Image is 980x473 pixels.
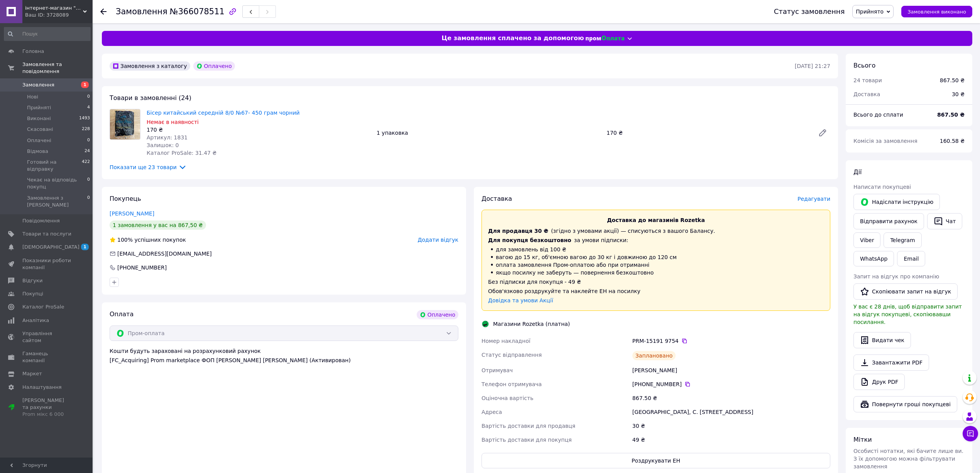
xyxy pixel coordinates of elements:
[117,237,133,243] span: 100%
[110,61,190,71] div: Замовлення з каталогу
[488,297,553,303] a: Довідка та умови Акції
[22,330,71,344] span: Управління сайтом
[87,104,90,111] span: 4
[774,8,845,15] div: Статус замовлення
[27,195,87,209] span: Замовлення з [PERSON_NAME]
[853,303,962,325] span: У вас є 28 днів, щоб відправити запит на відгук покупцеві, скопіювавши посилання.
[79,115,90,122] span: 1493
[853,251,894,266] a: WhatsApp
[116,7,167,16] span: Замовлення
[117,251,212,257] span: [EMAIL_ADDRESS][DOMAIN_NAME]
[488,227,824,235] div: (згідно з умовами акції) — списуються з вашого Балансу.
[482,367,513,373] span: Отримувач
[947,86,969,103] div: 30 ₴
[110,310,133,318] span: Оплата
[482,437,572,443] span: Вартість доставки для покупця
[22,61,93,75] span: Замовлення та повідомлення
[853,448,963,470] span: Особисті нотатки, які бачите лише ви. З їх допомогою можна фільтрувати замовлення
[170,7,225,16] span: №366078511
[373,127,603,138] div: 1 упаковка
[441,34,584,43] span: Це замовлення сплачено за допомогою
[853,374,905,390] a: Друк PDF
[853,273,939,280] span: Запит на відгук про компанію
[110,210,154,217] a: [PERSON_NAME]
[853,77,882,83] span: 24 товари
[815,125,830,141] a: Редагувати
[488,237,571,243] span: Для покупця безкоштовно
[22,244,79,251] span: [DEMOGRAPHIC_DATA]
[603,127,812,138] div: 170 ₴
[853,436,872,443] span: Мітки
[853,138,917,144] span: Комісія за замовлення
[963,426,978,441] button: Чат з покупцем
[147,150,216,156] span: Каталог ProSale: 31.47 ₴
[482,352,542,358] span: Статус відправлення
[110,94,191,102] span: Товари в замовленні (24)
[482,409,502,415] span: Адреса
[147,119,199,125] span: Немає в наявності
[482,423,575,429] span: Вартість доставки для продавця
[897,251,925,266] button: Email
[853,91,880,97] span: Доставка
[417,310,458,319] div: Оплачено
[907,9,966,15] span: Замовлення виконано
[488,253,824,261] li: вагою до 15 кг, об'ємною вагою до 30 кг і довжиною до 120 см
[87,93,90,100] span: 0
[110,195,141,202] span: Покупець
[491,320,572,328] div: Магазини Rozetka (платна)
[100,8,106,15] div: Повернутися назад
[853,194,940,210] button: Надіслати інструкцію
[940,76,965,84] div: 867.50 ₴
[631,405,832,419] div: [GEOGRAPHIC_DATA], С. [STREET_ADDRESS]
[901,6,972,17] button: Замовлення виконано
[22,303,64,310] span: Каталог ProSale
[856,8,884,15] span: Прийнято
[4,27,91,41] input: Пошук
[84,148,90,155] span: 24
[22,81,54,88] span: Замовлення
[81,244,89,250] span: 1
[22,48,44,55] span: Головна
[482,395,533,401] span: Оціночна вартість
[27,159,82,173] span: Готовий на відправку
[853,213,924,229] button: Відправити рахунок
[853,112,903,118] span: Всього до сплати
[110,347,458,364] div: Кошти будуть зараховані на розрахунковий рахунок
[631,363,832,377] div: [PERSON_NAME]
[193,61,235,71] div: Оплачено
[488,228,548,234] span: Для продавця 30 ₴
[22,397,71,418] span: [PERSON_NAME] та рахунки
[488,246,824,253] li: для замовлень від 100 ₴
[607,217,705,223] span: Доставка до магазинів Rozetka
[22,350,71,364] span: Гаманець компанії
[110,163,187,171] span: Показати ще 23 товари
[853,184,911,190] span: Написати покупцеві
[27,126,53,133] span: Скасовані
[22,290,43,297] span: Покупці
[853,332,911,348] button: Видати чек
[87,137,90,144] span: 0
[22,384,62,391] span: Налаштування
[22,217,60,224] span: Повідомлення
[27,176,87,190] span: Чекає на відповідь покупц
[87,176,90,190] span: 0
[82,159,90,173] span: 422
[632,380,830,388] div: [PHONE_NUMBER]
[482,381,542,387] span: Телефон отримувача
[87,195,90,209] span: 0
[884,232,921,248] a: Telegram
[631,433,832,447] div: 49 ₴
[418,237,458,243] span: Додати відгук
[27,137,51,144] span: Оплачені
[853,232,880,248] a: Viber
[798,196,830,202] span: Редагувати
[110,220,206,230] div: 1 замовлення у вас на 867,50 ₴
[81,81,89,88] span: 1
[25,12,93,19] div: Ваш ID: 3728089
[25,5,83,12] span: інтернет-магазин "Рукодельнія"
[110,356,458,364] div: [FC_Acquiring] Prom marketplace ФОП [PERSON_NAME] [PERSON_NAME] (Активирован)
[110,109,140,139] img: Бісер китайський середній 8/0 №67- 450 грам чорний
[853,396,957,412] button: Повернути гроші покупцеві
[27,93,38,100] span: Нові
[27,148,48,155] span: Відмова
